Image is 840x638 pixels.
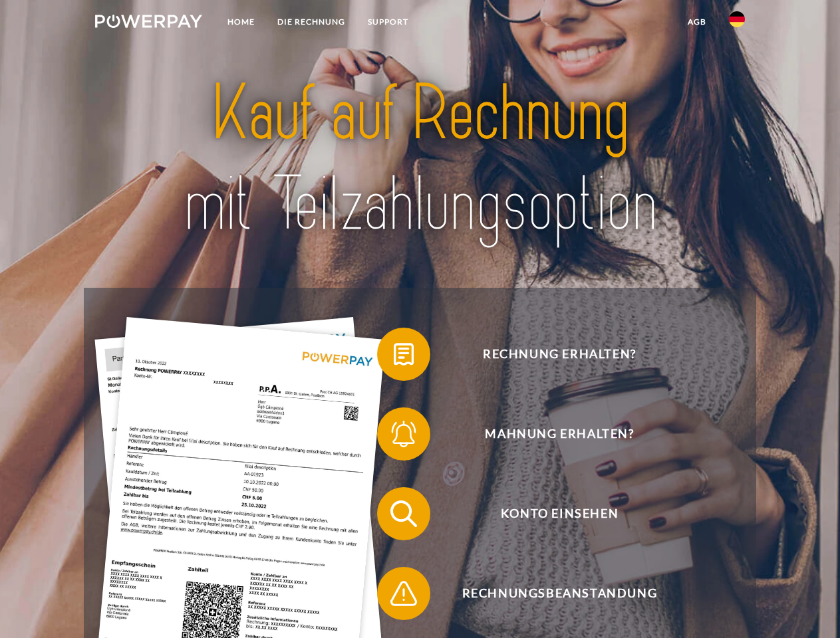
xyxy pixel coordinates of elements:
span: Mahnung erhalten? [396,407,722,461]
span: Rechnung erhalten? [396,328,722,381]
button: Konto einsehen [377,487,723,540]
img: de [729,11,745,27]
img: qb_bill.svg [387,338,420,371]
span: Konto einsehen [396,487,722,540]
a: agb [676,10,718,34]
a: DIE RECHNUNG [266,10,356,34]
img: qb_bell.svg [387,417,420,451]
a: SUPPORT [356,10,420,34]
img: qb_search.svg [387,497,420,530]
span: Rechnungsbeanstandung [396,567,722,620]
button: Rechnungsbeanstandung [377,567,723,620]
a: Home [216,10,266,34]
img: qb_warning.svg [387,577,420,610]
img: logo-powerpay-white.svg [95,15,202,28]
img: title-powerpay_de.svg [127,64,713,255]
button: Rechnung erhalten? [377,328,723,381]
button: Mahnung erhalten? [377,407,723,461]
